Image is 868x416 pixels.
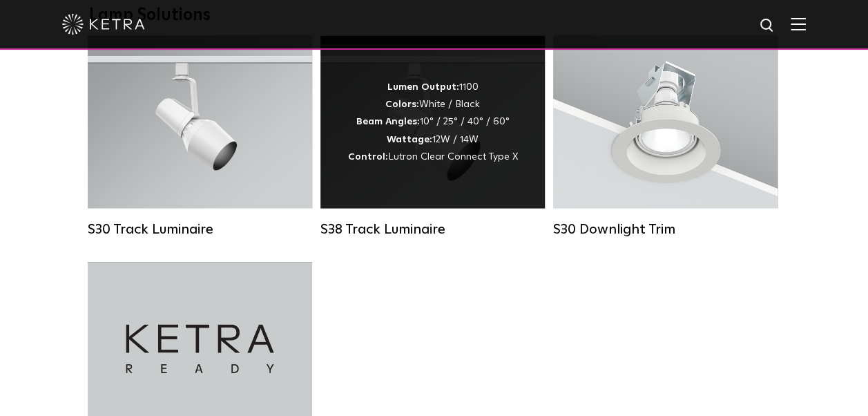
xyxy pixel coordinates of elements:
[759,17,776,35] img: search icon
[387,135,432,144] strong: Wattage:
[348,152,388,162] strong: Control:
[348,79,518,166] div: 1100 White / Black 10° / 25° / 40° / 60° 12W / 14W
[387,82,459,92] strong: Lumen Output:
[356,117,420,126] strong: Beam Angles:
[320,36,545,242] a: S38 Track Luminaire Lumen Output:1100Colors:White / BlackBeam Angles:10° / 25° / 40° / 60°Wattage...
[320,221,545,238] div: S38 Track Luminaire
[88,221,312,238] div: S30 Track Luminaire
[791,17,806,30] img: Hamburger%20Nav.svg
[553,221,778,238] div: S30 Downlight Trim
[62,14,145,35] img: ketra-logo-2019-white
[88,36,312,242] a: S30 Track Luminaire Lumen Output:1100Colors:White / BlackBeam Angles:15° / 25° / 40° / 60° / 90°W...
[553,36,778,242] a: S30 Downlight Trim S30 Downlight Trim
[385,100,419,109] strong: Colors:
[388,152,518,162] span: Lutron Clear Connect Type X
